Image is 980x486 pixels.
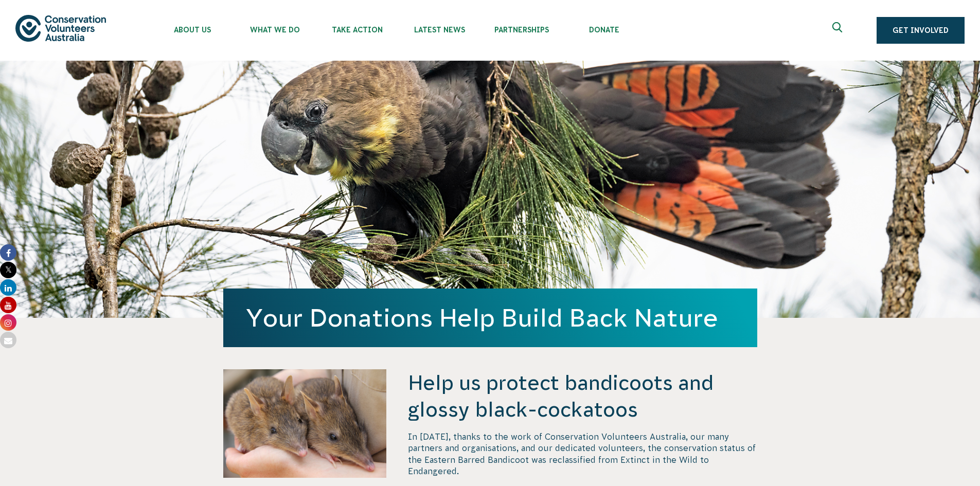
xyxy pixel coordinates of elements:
[246,304,735,332] h1: Your Donations Help Build Back Nature
[234,26,316,34] span: What We Do
[15,15,106,41] img: logo.svg
[408,432,756,476] span: In [DATE], thanks to the work of Conservation Volunteers Australia, our many partners and organis...
[480,26,563,34] span: Partnerships
[408,369,757,423] h4: Help us protect bandicoots and glossy black-cockatoos
[151,26,234,34] span: About Us
[832,22,845,39] span: Expand search box
[316,26,398,34] span: Take Action
[563,26,645,34] span: Donate
[877,17,965,44] a: Get Involved
[398,26,480,34] span: Latest News
[826,18,851,43] button: Expand search box Close search box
